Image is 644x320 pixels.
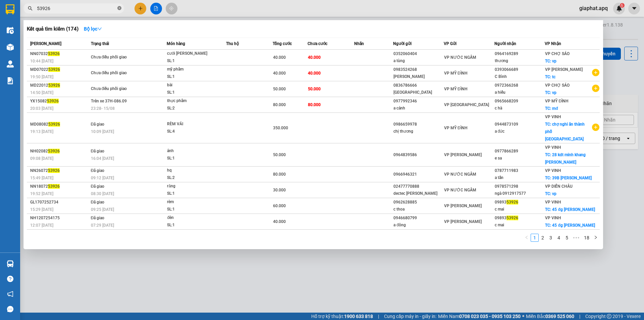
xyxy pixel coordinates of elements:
div: NN18072 [30,183,89,190]
div: a đức [495,128,545,135]
a: 4 [555,234,562,241]
span: plus-circle [592,85,599,92]
div: 0946680799 [393,215,443,222]
div: Chưa điều phối giao [91,85,141,93]
span: TC: mđ [545,106,558,111]
div: e sa [495,155,545,162]
span: 53926 [48,122,60,127]
h3: Kết quả tìm kiếm ( 174 ) [27,26,78,33]
span: 53926 [48,83,60,88]
span: 40.000 [273,71,286,76]
span: 20:03 [DATE] [30,106,53,111]
button: Bộ lọcdown [78,24,107,34]
span: VP VINH [545,145,561,150]
div: cưới [PERSON_NAME] [167,50,217,57]
span: [PERSON_NAME] [30,41,61,46]
span: 53926 [48,67,60,72]
li: 18 [582,234,592,242]
img: warehouse-icon [7,44,14,51]
div: NH1207254175 [30,215,89,222]
div: GL1707252734 [30,199,89,206]
span: VP Nhận [545,41,561,46]
span: TC: tc [545,75,555,79]
span: Món hàng [167,41,185,46]
span: Thu hộ [226,41,239,46]
span: TC: vp [545,90,556,95]
img: logo-vxr [6,4,14,14]
div: ảnh [167,147,217,155]
div: hq [167,167,217,174]
div: c mai [495,206,545,213]
div: SL: 1 [167,155,217,162]
div: 0352060404 [393,50,443,57]
li: 2 [539,234,547,242]
span: VP NƯỚC NGẦM [444,188,476,192]
div: a tùng [393,57,443,64]
span: 07:29 [DATE] [91,223,114,228]
span: VP MỸ ĐÌNH [444,87,468,91]
span: 15:49 [DATE] [30,176,53,180]
button: right [592,234,600,242]
span: 350.000 [273,126,288,130]
span: Đã giao [91,149,105,153]
span: Đã giao [91,168,105,173]
span: 09:25 [DATE] [91,207,114,212]
div: 02477770888 [393,183,443,190]
div: Chưa điều phối giao [91,54,141,61]
span: 50.000 [308,87,321,91]
div: MD07022 [30,66,89,73]
div: 0986659978 [393,121,443,128]
div: 0787711983 [495,167,545,174]
div: 09893 [495,215,545,222]
div: YX15082 [30,98,89,105]
div: 0965668209 [495,98,545,105]
div: a cảnh [393,105,443,112]
span: question-circle [7,276,13,282]
span: VP VINH [545,115,561,119]
li: Next 5 Pages [571,234,582,242]
img: warehouse-icon [7,60,14,67]
span: TC: 39B [PERSON_NAME] [545,176,592,180]
div: 09893 [495,199,545,206]
span: VP [PERSON_NAME] [444,219,482,224]
span: TC: vp [545,191,556,196]
div: c mai [495,222,545,229]
span: TC: vp [545,59,556,63]
span: 08:30 [DATE] [91,191,114,196]
strong: Bộ lọc [84,26,102,32]
span: Trạng thái [91,41,109,46]
span: VP MỸ ĐÌNH [444,126,468,130]
div: c hà [495,105,545,112]
div: a đông [393,222,443,229]
div: [PERSON_NAME] [393,73,443,80]
div: mỹ phẩm [167,66,217,73]
div: đèn [167,214,217,222]
span: VP CHỢ SÁO [545,51,570,56]
div: a hiếu [495,89,545,96]
span: Nhãn [354,41,364,46]
div: thương [495,57,545,64]
a: 18 [582,234,591,241]
div: a tấn [495,174,545,181]
div: SL: 2 [167,174,217,182]
div: SL: 1 [167,206,217,213]
span: Người nhận [494,41,516,46]
img: logo [3,34,16,67]
div: MD22012 [30,82,89,89]
div: rèm [167,198,217,206]
button: left [523,234,531,242]
span: Đã giao [91,200,105,204]
span: VP [PERSON_NAME] [444,203,482,208]
span: 53926 [48,149,60,153]
div: MD08082 [30,121,89,128]
span: VP MỸ ĐÌNH [444,71,468,76]
li: Previous Page [523,234,531,242]
span: 53926 [48,51,60,56]
span: 10:09 [DATE] [91,129,114,134]
a: 1 [531,234,538,241]
span: left [525,235,529,239]
span: 09:12 [DATE] [91,176,114,180]
input: Tìm tên, số ĐT hoặc mã đơn [37,5,116,12]
span: VP NƯỚC NGẦM [444,172,476,177]
span: 40.000 [273,219,286,224]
